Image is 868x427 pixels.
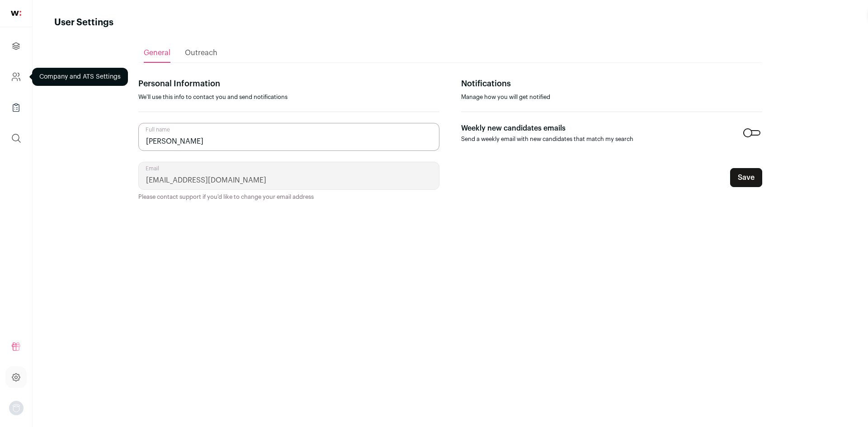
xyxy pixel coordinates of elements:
[461,94,762,101] p: Manage how you will get notified
[54,16,113,29] h1: User Settings
[32,68,128,86] div: Company and ATS Settings
[461,136,633,143] p: Send a weekly email with new candidates that match my search
[138,123,439,151] input: Full name
[144,49,170,56] span: General
[461,77,762,90] p: Notifications
[138,162,439,190] input: Email
[5,66,27,88] a: Company and ATS Settings
[9,401,24,415] img: nopic.png
[185,44,217,62] a: Outreach
[5,97,27,118] a: Company Lists
[138,77,439,90] p: Personal Information
[138,94,439,101] p: We'll use this info to contact you and send notifications
[138,193,439,201] p: Please contact support if you'd like to change your email address
[9,401,24,415] button: Open dropdown
[5,35,27,57] a: Projects
[461,123,633,134] p: Weekly new candidates emails
[730,168,762,187] button: Save
[185,49,217,56] span: Outreach
[11,11,21,16] img: wellfound-shorthand-0d5821cbd27db2630d0214b213865d53afaa358527fdda9d0ea32b1df1b89c2c.svg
